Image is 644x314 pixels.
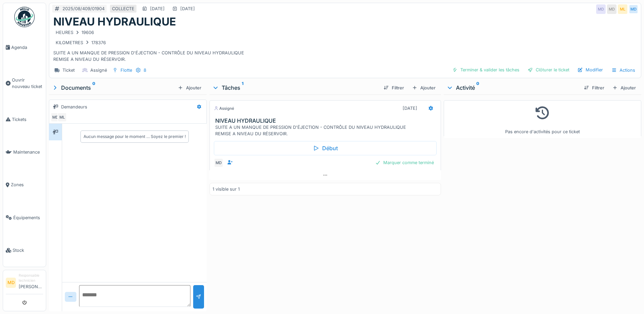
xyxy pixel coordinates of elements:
[51,112,60,122] div: MD
[13,149,43,155] span: Maintenance
[242,84,243,92] sup: 1
[214,141,437,155] div: Début
[14,7,35,27] img: Badge_color-CXgf-gQk.svg
[90,67,107,73] div: Assigné
[13,214,43,221] span: Équipements
[62,5,105,12] div: 2025/08/409/01904
[372,158,437,167] div: Marquer comme terminé
[3,136,46,168] a: Maintenance
[84,134,186,140] div: Aucun message pour le moment … Soyez le premier !
[575,65,606,74] div: Modifier
[12,77,43,90] span: Ouvrir nouveau ticket
[214,158,223,168] div: MD
[409,83,438,92] div: Ajouter
[53,15,176,28] h1: NIVEAU HYDRAULIQUE
[3,64,46,103] a: Ouvrir nouveau ticket
[215,118,438,124] h3: NIVEAU HYDRAULIQUE
[57,112,67,122] div: ML
[3,201,46,234] a: Équipements
[618,4,627,14] div: ML
[212,84,378,92] div: Tâches
[3,103,46,136] a: Tickets
[19,273,43,293] li: [PERSON_NAME]
[11,44,43,51] span: Agenda
[596,4,606,14] div: MD
[3,31,46,64] a: Agenda
[61,104,87,110] div: Demandeurs
[11,181,43,188] span: Zones
[449,65,522,74] div: Terminer & valider les tâches
[19,273,43,283] div: Responsable technicien
[403,105,417,111] div: [DATE]
[53,28,637,63] div: SUITE A UN MANQUE DE PRESSION D'ÉJECTION - CONTRÔLE DU NIVEAU HYDRAULIQUE REMISE A NIVEAU DU RÉSE...
[3,234,46,267] a: Stock
[581,83,607,92] div: Filtrer
[92,84,95,92] sup: 0
[13,247,43,254] span: Stock
[6,278,16,288] li: MD
[448,103,637,135] div: Pas encore d'activités pour ce ticket
[525,65,572,74] div: Clôturer le ticket
[112,5,134,12] div: COLLECTE
[144,67,146,73] div: 8
[608,65,638,75] div: Actions
[52,84,175,92] div: Documents
[213,186,240,192] div: 1 visible sur 1
[629,4,638,14] div: MD
[12,116,43,123] span: Tickets
[121,67,132,73] div: Flotte
[476,84,479,92] sup: 0
[56,29,94,36] div: HEURES 19606
[214,106,234,111] div: Assigné
[180,5,195,12] div: [DATE]
[215,124,438,137] div: SUITE A UN MANQUE DE PRESSION D'ÉJECTION - CONTRÔLE DU NIVEAU HYDRAULIQUE REMISE A NIVEAU DU RÉSE...
[446,84,578,92] div: Activité
[610,83,639,92] div: Ajouter
[6,273,43,294] a: MD Responsable technicien[PERSON_NAME]
[175,83,204,92] div: Ajouter
[607,4,617,14] div: MD
[381,83,407,92] div: Filtrer
[150,5,165,12] div: [DATE]
[56,39,106,46] div: KILOMETRES 178376
[3,169,46,201] a: Zones
[62,67,75,73] div: Ticket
